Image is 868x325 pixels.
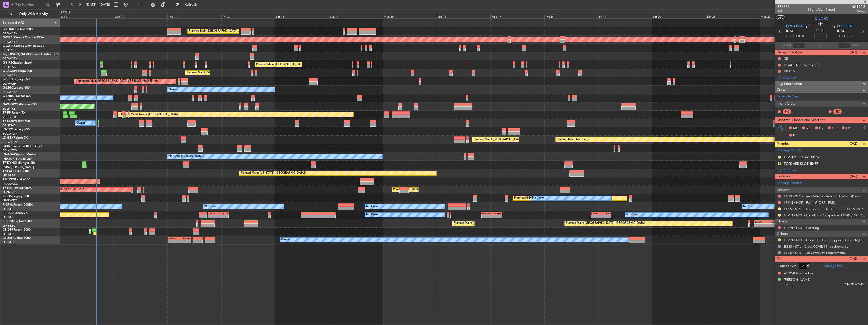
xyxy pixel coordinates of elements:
[169,153,204,160] div: No Crew [PERSON_NAME]
[792,109,804,114] div: - -
[3,140,17,144] a: EDLW/DTM
[3,95,14,98] span: G-ENRG
[784,63,821,67] div: DGAC Flight Notification
[3,232,16,236] a: LFPB/LBG
[3,40,18,44] a: EGGW/LTN
[847,34,855,39] span: ELDT
[850,256,857,261] span: (1/2)
[180,3,202,6] span: Refresh
[544,14,598,18] div: Thu 18
[706,14,760,18] div: Sun 21
[3,170,15,173] span: T7-EAGL
[777,141,789,147] span: Permits
[15,1,45,8] input: Trip Number
[796,34,804,39] span: 14:15
[601,212,611,215] div: LFPB
[754,220,765,223] div: EGKK
[3,98,16,102] a: EGSS/STN
[3,65,16,69] a: EGLF/FAB
[514,194,586,202] div: Planned [GEOGRAPHIC_DATA] ([GEOGRAPHIC_DATA])
[777,256,782,262] span: Pax
[806,126,811,131] span: AC
[784,251,846,255] a: EGSS / STN - Pax COVID19 requirements
[778,162,781,165] button: R
[3,128,13,131] span: LX-TRO
[3,95,31,98] a: G-ENRGPraetor 600
[3,212,28,215] a: F-HECDFalcon 7X
[777,174,790,179] span: Services
[482,215,492,218] div: -
[784,56,788,61] div: CB
[837,34,845,39] span: 15:45
[777,87,785,93] span: Crew
[3,220,14,223] span: CS-DOU
[793,133,798,138] span: DP
[61,10,70,14] div: [DATE]
[777,101,795,107] span: Flight Crew
[777,263,796,269] label: Planned PAX
[3,149,17,152] a: EDLW/DTM
[846,126,850,131] span: FP
[3,240,16,244] a: LFPB/LBG
[3,153,14,156] span: LX-AOA
[167,14,221,18] div: Thu 11
[850,4,865,9] span: LNX14RG
[3,86,13,89] span: G-LEGC
[437,14,491,18] div: Tue 16
[850,141,857,146] span: (0/2)
[777,148,802,153] a: Manage Permits
[3,103,37,106] a: G-VNORChallenger 650
[786,34,794,39] span: ETOT
[3,220,32,223] a: CS-DOUGlobal 6500
[3,107,16,111] a: EGLF/FAB
[119,111,178,118] div: Planned Maint Tianjin ([GEOGRAPHIC_DATA])
[3,53,31,56] span: G-[PERSON_NAME]
[3,207,16,211] a: LFPB/LBG
[281,236,290,244] div: Owner
[3,36,44,39] a: G-GAALCessna Citation XLS+
[832,126,838,131] span: FFC
[754,224,765,227] div: -
[776,15,785,20] button: UTC
[3,78,30,81] a: G-SPCYLegacy 650
[3,161,14,165] span: T7-DYN
[209,215,219,218] div: -
[3,157,32,161] a: [PERSON_NAME]/QSA
[3,182,18,186] a: DGAA/ACC
[784,238,865,242] a: LFMN / NCE - Dispatch - FlightSupport Dispatch [GEOGRAPHIC_DATA]
[173,1,203,9] button: Refresh
[169,240,180,243] div: -
[205,203,216,210] div: No Crew
[777,231,788,237] span: Others
[601,215,611,218] div: -
[474,136,553,144] div: Planned Maint [GEOGRAPHIC_DATA] ([GEOGRAPHIC_DATA])
[3,224,16,228] a: LFPB/LBG
[180,240,190,243] div: -
[482,212,492,215] div: EGGW
[3,237,13,240] span: CS-JHH
[778,214,781,217] button: R
[3,145,42,148] a: LX-INBFalcon 900EX EASy II
[784,213,865,217] a: LFMN / NCE - Handling - Aviapartner LFMN / NCE*****MY HANDLING****
[76,77,158,85] div: Unplanned Maint [GEOGRAPHIC_DATA] ([PERSON_NAME] Intl)
[784,283,792,287] span: [DATE]
[784,277,811,282] div: [PERSON_NAME]
[169,86,177,93] div: Owner
[598,14,652,18] div: Fri 19
[189,27,269,35] div: Planned Maint [GEOGRAPHIC_DATA] ([GEOGRAPHIC_DATA])
[393,186,441,194] div: Planned Maint [GEOGRAPHIC_DATA]
[3,136,28,139] a: LX-GBHFalcon 7X
[218,212,228,215] div: RJTT
[778,156,781,159] button: R
[3,90,18,94] a: EGGW/LTN
[3,178,13,181] span: T7-TRX
[3,86,30,89] a: G-LEGCLegacy 600
[3,45,14,48] span: G-GARE
[850,50,857,55] span: (0/3)
[3,32,18,35] a: EGGW/LTN
[815,16,829,21] span: G-ENRG
[843,109,854,114] div: - -
[3,228,13,231] span: CS-DTR
[3,111,11,114] span: T7-FFI
[60,14,114,18] div: Tue 9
